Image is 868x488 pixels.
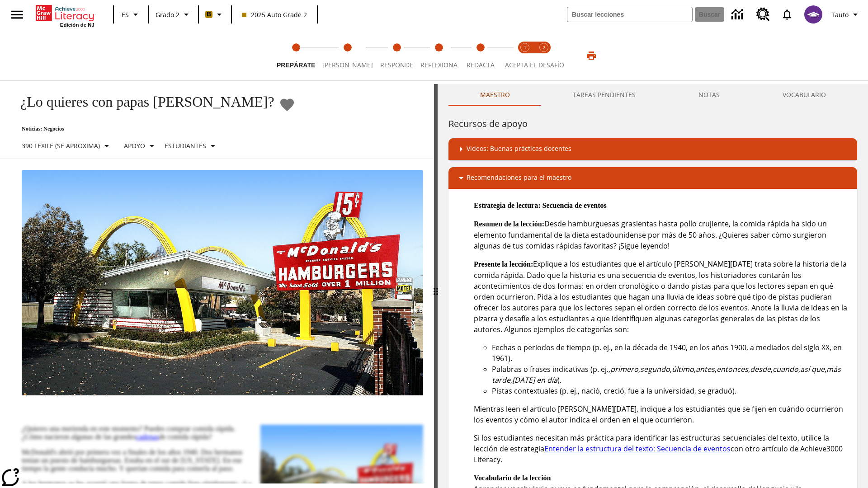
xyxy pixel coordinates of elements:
span: Edición de NJ [60,22,94,28]
div: Pulsa la tecla de intro o la barra espaciadora y luego presiona las flechas de derecha e izquierd... [434,84,438,488]
div: Videos: Buenas prácticas docentes [448,138,857,160]
p: Apoyo [124,141,145,150]
button: Lenguaje: ES, Selecciona un idioma [117,6,146,23]
button: Escoja un nuevo avatar [799,3,828,26]
a: Entender la estructura del texto: Secuencia de eventos [544,444,731,454]
em: [DATE] en día [512,375,557,385]
button: Imprimir [577,47,606,64]
p: Desde hamburguesas grasientas hasta pollo crujiente, la comida rápida ha sido un elemento fundame... [474,218,850,251]
span: ES [122,10,129,19]
span: [PERSON_NAME] [322,61,373,69]
input: Buscar campo [567,7,692,22]
span: Grado 2 [156,10,179,19]
em: así que [800,364,825,374]
li: Fechas o periodos de tiempo (p. ej., en la década de 1940, en los años 1900, a mediados del siglo... [492,342,850,364]
img: Uno de los primeros locales de McDonald's, con el icónico letrero rojo y los arcos amarillos. [22,170,423,396]
button: Seleccione Lexile, 390 Lexile (Se aproxima) [18,138,116,154]
strong: Estrategia de lectura: Secuencia de eventos [474,202,607,209]
strong: Presente la lección: [474,260,533,268]
em: desde [750,364,771,374]
li: Pistas contextuales (p. ej., nació, creció, fue a la universidad, se graduó). [492,385,850,396]
button: Reflexiona step 4 of 5 [413,31,465,80]
button: Acepta el desafío contesta step 2 of 2 [531,31,557,80]
p: 390 Lexile (Se aproxima) [22,141,100,150]
p: Recomendaciones para el maestro [467,173,571,183]
strong: Vocabulario de la lección [474,474,551,482]
button: Prepárate step 1 of 5 [269,31,322,80]
div: Instructional Panel Tabs [448,84,857,106]
span: Redacta [467,61,495,69]
span: ACEPTA EL DESAFÍO [505,61,564,69]
a: Centro de información [726,2,751,27]
button: NOTAS [667,84,751,106]
em: segundo [640,364,670,374]
em: entonces [717,364,748,374]
span: Tauto [831,10,849,19]
span: Responde [380,61,413,69]
p: Videos: Buenas prácticas docentes [467,144,571,155]
strong: Resumen de la lección: [474,220,544,228]
h6: Recursos de apoyo [448,117,857,131]
a: Notificaciones [775,3,799,26]
li: Palabras o frases indicativas (p. ej., , , , , , , , , , ). [492,364,850,385]
button: Tipo de apoyo, Apoyo [120,138,161,154]
text: 2 [543,45,545,51]
button: Acepta el desafío lee step 1 of 2 [512,31,538,80]
button: Añadir a mis Favoritas - ¿Lo quieres con papas fritas? [279,97,295,113]
div: Recomendaciones para el maestro [448,167,857,189]
button: Lee step 2 of 5 [315,31,380,80]
em: antes [696,364,715,374]
button: Maestro [448,84,541,106]
p: Mientras leen el artículo [PERSON_NAME][DATE], indique a los estudiantes que se fijen en cuándo o... [474,404,850,425]
button: Abrir el menú lateral [4,1,30,28]
button: TAREAS PENDIENTES [541,84,667,106]
h1: ¿Lo quieres con papas [PERSON_NAME]? [11,94,274,110]
button: Seleccionar estudiante [161,138,222,154]
div: activity [438,84,868,488]
p: Explique a los estudiantes que el artículo [PERSON_NAME][DATE] trata sobre la historia de la comi... [474,258,850,335]
button: Boost El color de la clase es anaranjado claro. Cambiar el color de la clase. [202,6,228,23]
button: Grado: Grado 2, Elige un grado [152,6,195,23]
em: primero [610,364,638,374]
a: Centro de recursos, Se abrirá en una pestaña nueva. [751,2,775,27]
p: Noticias: Negocios [11,126,295,132]
button: VOCABULARIO [751,84,857,106]
span: B [207,9,211,20]
p: Estudiantes [165,141,206,150]
span: Prepárate [277,61,315,69]
div: Portada [36,3,94,28]
span: Reflexiona [420,61,458,69]
button: Redacta step 5 of 5 [458,31,504,80]
button: Perfil/Configuración [828,6,864,23]
img: avatar image [804,5,822,23]
p: Si los estudiantes necesitan más práctica para identificar las estructuras secuenciales del texto... [474,432,850,465]
text: 1 [524,45,526,51]
em: último [672,364,694,374]
button: Responde step 3 of 5 [373,31,420,80]
em: cuando [773,364,798,374]
span: 2025 Auto Grade 2 [242,10,307,19]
